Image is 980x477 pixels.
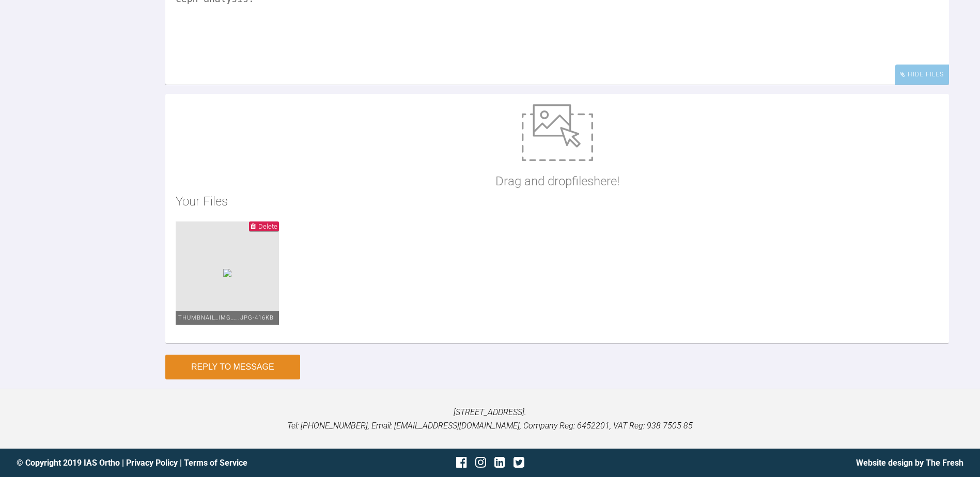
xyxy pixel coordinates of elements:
a: Terms of Service [184,458,247,468]
p: [STREET_ADDRESS]. Tel: [PHONE_NUMBER], Email: [EMAIL_ADDRESS][DOMAIN_NAME], Company Reg: 6452201,... [17,406,963,432]
p: Drag and drop files here! [495,171,619,191]
a: Website design by The Fresh [856,458,963,468]
h2: Your Files [176,192,939,211]
button: Reply to Message [165,355,300,379]
span: thumbnail_IMG_….jpg - 416KB [178,314,274,321]
a: Privacy Policy [126,458,178,468]
span: Delete [258,222,277,230]
img: 2c975155-6263-42b5-a5bb-d8d1c8a8a31c [223,269,231,277]
div: Hide Files [895,65,949,85]
div: © Copyright 2019 IAS Ortho | | [17,456,332,470]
